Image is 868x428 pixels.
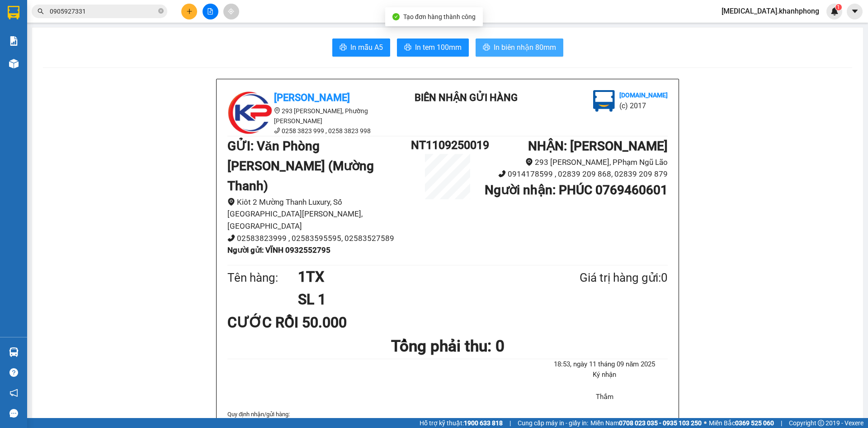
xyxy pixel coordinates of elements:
div: CƯỚC RỒI 50.000 [227,311,373,334]
div: Tên hàng: [227,269,298,287]
b: Người nhận : PHÚC 0769460601 [485,183,668,197]
li: 0914178599 , 02839 209 868, 02839 209 879 [484,168,668,180]
span: | [509,418,511,428]
span: close-circle [158,8,164,14]
span: environment [274,107,280,114]
li: (c) 2017 [619,100,668,111]
img: icon-new-feature [830,7,839,15]
span: close-circle [158,7,164,16]
span: environment [525,158,533,166]
button: plus [181,4,197,19]
img: logo.jpg [227,90,273,135]
span: aim [228,8,234,14]
span: [MEDICAL_DATA].khanhphong [714,5,826,17]
span: check-circle [392,13,400,20]
span: phone [274,127,280,134]
li: 293 [PERSON_NAME], Phường [PERSON_NAME] [227,106,390,126]
span: Miền Bắc [709,418,774,428]
span: | [781,418,782,428]
h1: NT1109250019 [411,136,484,154]
span: In tem 100mm [415,42,462,53]
button: file-add [203,4,218,19]
button: printerIn mẫu A5 [332,38,390,57]
li: (c) 2017 [76,43,124,54]
img: warehouse-icon [9,347,19,357]
h1: Tổng phải thu: 0 [227,334,668,359]
span: Cung cấp máy in - giấy in: [518,418,588,428]
li: 02583823999 , 02583595595, 02583527589 [227,232,411,245]
span: file-add [207,8,213,14]
b: GỬI : Văn Phòng [PERSON_NAME] (Mường Thanh) [227,139,374,193]
span: In mẫu A5 [350,42,383,53]
b: BIÊN NHẬN GỬI HÀNG [58,13,87,72]
b: Người gửi : VĨNH 0932552795 [227,245,330,255]
span: phone [227,234,235,242]
li: 18:53, ngày 11 tháng 09 năm 2025 [542,359,668,370]
button: caret-down [847,4,863,19]
span: Hỗ trợ kỹ thuật: [420,418,503,428]
span: environment [227,198,235,206]
div: Giá trị hàng gửi: 0 [536,269,668,287]
li: 0258 3823 999 , 0258 3823 998 [227,126,390,136]
sup: 1 [835,4,842,10]
b: [PERSON_NAME] [11,58,51,101]
b: [PERSON_NAME] [274,92,350,103]
img: logo.jpg [593,90,615,112]
span: notification [9,389,18,397]
h1: SL 1 [298,288,536,311]
img: logo.jpg [98,11,120,33]
span: Miền Nam [590,418,702,428]
img: warehouse-icon [9,59,19,68]
button: printerIn tem 100mm [397,38,469,57]
span: caret-down [851,7,859,15]
b: [DOMAIN_NAME] [76,34,124,42]
span: search [38,8,44,14]
li: 293 [PERSON_NAME], PPhạm Ngũ Lão [484,156,668,168]
span: printer [483,43,490,52]
strong: 1900 633 818 [464,419,503,427]
span: phone [498,170,506,178]
h1: 1TX [298,265,536,288]
li: Kiôt 2 Mường Thanh Luxury, Số [GEOGRAPHIC_DATA][PERSON_NAME], [GEOGRAPHIC_DATA] [227,196,411,232]
input: Tìm tên, số ĐT hoặc mã đơn [50,6,156,16]
img: logo.jpg [11,11,57,57]
span: plus [186,8,193,14]
span: message [9,409,18,418]
span: 1 [837,4,840,10]
li: Thắm [542,392,668,403]
b: [DOMAIN_NAME] [619,91,668,99]
strong: 0708 023 035 - 0935 103 250 [619,419,702,427]
button: printerIn biên nhận 80mm [476,38,563,57]
span: ⚪️ [704,421,707,425]
span: copyright [818,420,824,426]
span: printer [404,43,411,52]
b: BIÊN NHẬN GỬI HÀNG [415,92,518,103]
span: In biên nhận 80mm [494,42,556,53]
img: logo-vxr [8,6,19,19]
button: aim [223,4,239,19]
span: printer [340,43,347,52]
span: Tạo đơn hàng thành công [403,13,476,20]
b: NHẬN : [PERSON_NAME] [528,139,668,154]
span: question-circle [9,368,18,377]
strong: 0369 525 060 [735,419,774,427]
li: Ký nhận [542,370,668,380]
img: solution-icon [9,36,19,46]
